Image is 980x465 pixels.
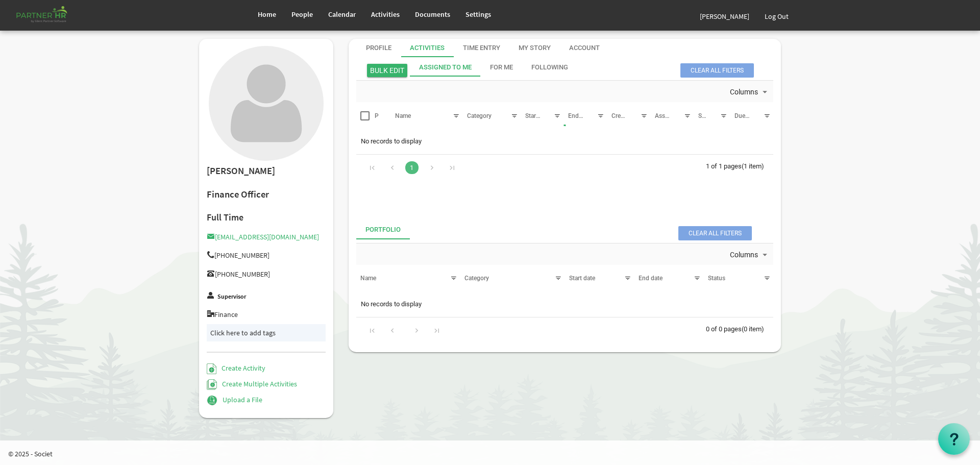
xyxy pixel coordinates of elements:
[207,379,217,390] img: Create Multiple Activities
[356,295,774,314] td: No records to display
[569,275,595,282] span: Start date
[365,225,401,235] div: Portfolio
[728,248,772,261] button: Columns
[430,323,444,337] div: Go to last page
[207,310,326,319] h5: Finance
[291,10,313,19] span: People
[410,323,424,337] div: Go to next page
[209,46,324,161] img: User with no profile picture
[729,249,759,261] span: Columns
[207,363,265,373] a: Create Activity
[328,10,356,19] span: Calendar
[210,328,322,338] div: Click here to add tags
[365,323,379,337] div: Go to first page
[357,39,790,57] div: tab-header
[464,275,489,282] span: Category
[410,43,445,53] div: Activities
[706,325,742,333] span: 0 of 0 pages
[415,10,450,19] span: Documents
[569,43,600,53] div: Account
[463,43,500,53] div: Time Entry
[490,63,513,72] div: For Me
[757,2,796,31] a: Log Out
[465,10,491,19] span: Settings
[519,43,551,53] div: My Story
[207,251,326,259] h5: [PHONE_NUMBER]
[692,2,757,31] a: [PERSON_NAME]
[207,395,262,404] a: Upload a File
[639,275,663,282] span: End date
[207,232,319,241] a: [EMAIL_ADDRESS][DOMAIN_NAME]
[706,317,773,339] div: 0 of 0 pages (0 item)
[356,221,774,239] div: tab-header
[207,363,216,374] img: Create Activity
[8,449,980,459] p: © 2025 - Societ
[366,43,391,53] div: Profile
[728,243,772,265] div: Columns
[680,63,754,78] span: Clear all filters
[207,395,217,406] img: Upload a File
[371,10,400,19] span: Activities
[360,275,376,282] span: Name
[742,325,764,333] span: (0 item)
[410,58,827,77] div: tab-header
[207,379,297,388] a: Create Multiple Activities
[207,166,326,177] h2: [PERSON_NAME]
[207,212,326,223] h4: Full Time
[678,226,752,240] span: Clear all filters
[258,10,276,19] span: Home
[419,63,472,72] div: Assigned To Me
[367,64,407,77] span: BULK EDIT
[708,275,725,282] span: Status
[531,63,568,72] div: Following
[217,293,246,300] label: Supervisor
[207,270,326,278] h5: [PHONE_NUMBER]
[385,323,399,337] div: Go to previous page
[207,189,326,200] h2: Finance Officer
